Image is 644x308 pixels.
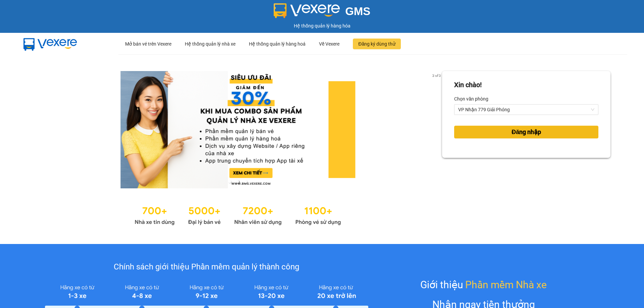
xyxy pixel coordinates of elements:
li: slide item 2 [236,180,239,183]
div: Giới thiệu [420,277,547,293]
img: Statistics.png [135,202,341,227]
span: Phần mềm Nhà xe [465,277,547,293]
span: Đăng ký dùng thử [358,40,395,48]
img: logo 2 [274,3,340,18]
div: Xin chào! [454,80,482,90]
div: Hệ thống quản lý hàng hóa [2,22,642,29]
img: mbUUG5Q.png [17,33,84,55]
button: Đăng nhập [454,126,598,138]
button: previous slide / item [34,71,43,188]
label: Chọn văn phòng [454,94,488,104]
li: slide item 1 [228,180,231,183]
div: Hệ thống quản lý hàng hoá [249,33,306,55]
a: GMS [274,10,371,15]
li: slide item 3 [245,180,247,183]
span: Đăng nhập [512,127,541,137]
button: Đăng ký dùng thử [353,39,401,49]
div: Về Vexere [319,33,339,55]
span: GMS [345,5,370,17]
div: Mở bán vé trên Vexere [125,33,171,55]
div: Chính sách giới thiệu Phần mềm quản lý thành công [45,261,368,273]
span: VP Nhận 779 Giải Phóng [458,105,594,115]
p: 2 of 3 [430,71,442,80]
div: Hệ thống quản lý nhà xe [185,33,235,55]
button: next slide / item [433,71,442,188]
